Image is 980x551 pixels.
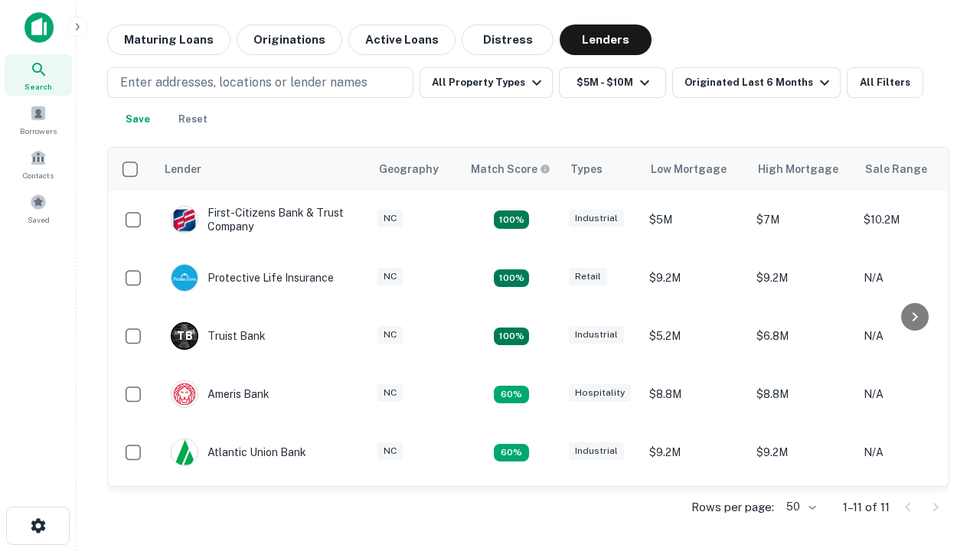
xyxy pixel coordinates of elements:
td: $5M [642,191,749,249]
div: Sale Range [865,160,927,178]
span: Saved [28,214,50,226]
div: Originated Last 6 Months [684,73,834,92]
td: $9.2M [749,249,856,307]
td: $9.2M [749,423,856,481]
div: Matching Properties: 1, hasApolloMatch: undefined [494,444,529,462]
div: Truist Bank [171,322,266,350]
button: Enter addresses, locations or lender names [107,67,413,98]
div: First-citizens Bank & Trust Company [171,206,354,233]
th: Types [561,148,642,191]
p: 1–11 of 11 [843,498,890,517]
img: picture [171,439,198,465]
div: Protective Life Insurance [171,264,334,292]
th: High Mortgage [749,148,856,191]
button: Maturing Loans [107,24,230,55]
img: picture [171,265,198,291]
div: NC [377,268,403,285]
button: Active Loans [348,24,456,55]
iframe: Chat Widget [903,429,980,502]
div: Geography [379,160,439,178]
div: High Mortgage [758,160,838,178]
a: Contacts [5,143,72,184]
td: $6.3M [642,481,749,540]
div: 50 [780,496,818,518]
button: All Filters [847,67,923,98]
button: Save your search to get updates of matches that match your search criteria. [113,104,162,135]
div: NC [377,442,403,460]
div: NC [377,210,403,227]
button: Originated Last 6 Months [672,67,841,98]
img: capitalize-icon.png [24,12,54,43]
div: Industrial [569,326,624,344]
div: Atlantic Union Bank [171,439,306,466]
p: Enter addresses, locations or lender names [120,73,367,92]
img: picture [171,207,198,233]
td: $5.2M [642,307,749,365]
div: NC [377,384,403,402]
div: Matching Properties: 3, hasApolloMatch: undefined [494,328,529,346]
td: $8.8M [749,365,856,423]
button: Distress [462,24,554,55]
td: $7M [749,191,856,249]
img: picture [171,381,198,407]
button: $5M - $10M [559,67,666,98]
a: Saved [5,187,72,229]
div: Hospitality [569,384,631,402]
a: Borrowers [5,99,72,140]
div: Ameris Bank [171,380,269,408]
p: T B [177,328,192,344]
span: Search [24,80,52,93]
div: Matching Properties: 2, hasApolloMatch: undefined [494,210,529,229]
td: $9.2M [642,249,749,307]
th: Capitalize uses an advanced AI algorithm to match your search with the best lender. The match sco... [462,148,561,191]
th: Lender [155,148,370,191]
div: Matching Properties: 1, hasApolloMatch: undefined [494,386,529,404]
th: Low Mortgage [642,148,749,191]
td: $9.2M [642,423,749,481]
button: Originations [237,24,342,55]
a: Search [5,54,72,96]
div: Low Mortgage [651,160,727,178]
div: Matching Properties: 2, hasApolloMatch: undefined [494,269,529,288]
th: Geography [370,148,462,191]
button: Reset [168,104,217,135]
div: Types [570,160,603,178]
button: Lenders [560,24,652,55]
div: Industrial [569,442,624,460]
button: All Property Types [420,67,553,98]
div: Industrial [569,210,624,227]
h6: Match Score [471,161,547,178]
div: Capitalize uses an advanced AI algorithm to match your search with the best lender. The match sco... [471,161,550,178]
div: Retail [569,268,607,285]
span: Borrowers [20,125,57,137]
span: Contacts [23,169,54,181]
td: $6.8M [749,307,856,365]
p: Rows per page: [691,498,774,517]
td: $8.8M [642,365,749,423]
div: NC [377,326,403,344]
div: Lender [165,160,201,178]
td: $6.3M [749,481,856,540]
